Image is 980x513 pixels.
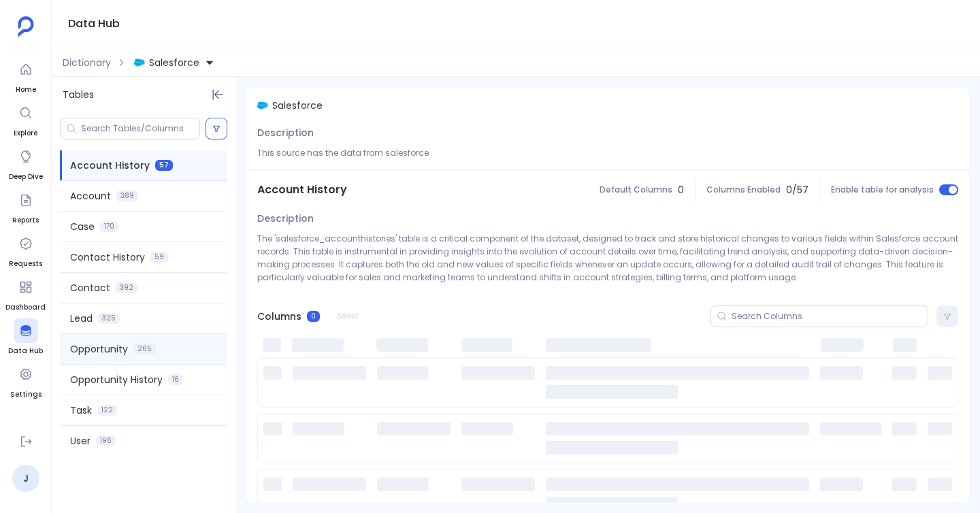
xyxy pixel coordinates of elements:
[14,57,38,95] a: Home
[257,212,314,225] span: Description
[10,362,42,400] a: Settings
[70,373,163,386] span: Opportunity History
[63,56,111,69] span: Dictionary
[257,126,314,139] span: Description
[9,259,42,269] span: Requests
[70,342,128,356] span: Opportunity
[12,215,39,226] span: Reports
[5,302,46,313] span: Dashboard
[9,144,43,182] a: Deep Dive
[68,14,120,33] h1: Data Hub
[600,184,672,195] span: Default Columns
[831,184,934,195] span: Enable table for analysis
[307,311,320,322] span: 0
[732,311,928,322] input: Search Columns
[116,282,137,293] span: 392
[257,310,301,323] span: Columns
[70,250,145,264] span: Contact History
[149,56,199,69] span: Salesforce
[70,281,110,295] span: Contact
[10,389,42,400] span: Settings
[134,57,145,68] img: salesforce.svg
[257,182,347,198] span: Account History
[70,159,150,172] span: Account History
[786,183,808,197] span: 0 / 57
[70,220,95,233] span: Case
[70,189,111,203] span: Account
[678,183,684,197] span: 0
[272,99,323,112] span: Salesforce
[12,188,39,226] a: Reports
[131,52,217,73] button: Salesforce
[81,123,199,134] input: Search Tables/Columns
[706,184,781,195] span: Columns Enabled
[208,85,227,104] button: Hide Tables
[70,312,93,325] span: Lead
[155,160,173,171] span: 57
[52,77,235,112] div: Tables
[9,231,42,269] a: Requests
[116,191,138,201] span: 389
[150,252,168,263] span: 59
[70,403,92,417] span: Task
[97,405,117,416] span: 122
[70,434,91,448] span: User
[18,16,34,37] img: petavue logo
[8,346,43,357] span: Data Hub
[257,100,268,111] img: salesforce.svg
[14,101,38,139] a: Explore
[257,146,958,159] p: This source has the data from salesforce
[14,128,38,139] span: Explore
[12,465,39,492] a: J
[9,171,43,182] span: Deep Dive
[5,275,46,313] a: Dashboard
[8,318,43,357] a: Data Hub
[100,221,118,232] span: 170
[98,313,120,324] span: 325
[168,374,183,385] span: 16
[133,344,156,354] span: 265
[96,435,116,446] span: 196
[257,232,958,284] p: The 'salesforce_accounthistories' table is a critical component of the dataset, designed to track...
[14,84,38,95] span: Home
